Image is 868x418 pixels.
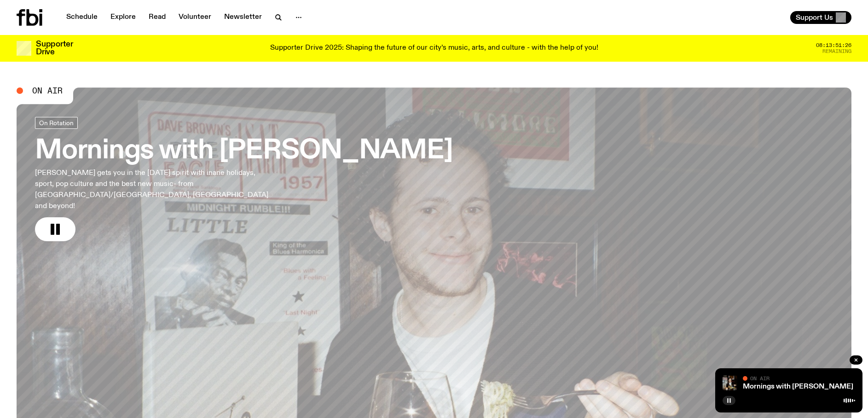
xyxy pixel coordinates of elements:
span: Remaining [822,49,851,54]
a: Explore [105,11,141,24]
a: Mornings with [PERSON_NAME][PERSON_NAME] gets you in the [DATE] spirit with inane holidays, sport... [35,117,453,241]
a: Read [143,11,171,24]
span: On Rotation [39,119,74,126]
a: Volunteer [173,11,217,24]
span: On Air [750,375,770,381]
h3: Mornings with [PERSON_NAME] [35,138,453,164]
h3: Supporter Drive [36,41,73,56]
p: [PERSON_NAME] gets you in the [DATE] spirit with inane holidays, sport, pop culture and the best ... [35,168,271,212]
p: Supporter Drive 2025: Shaping the future of our city’s music, arts, and culture - with the help o... [270,44,598,52]
a: Mornings with [PERSON_NAME] [743,383,853,390]
a: On Rotation [35,117,78,129]
span: Support Us [796,13,833,22]
span: 08:13:51:26 [816,43,851,48]
span: On Air [32,87,63,95]
a: Newsletter [219,11,267,24]
button: Support Us [790,11,851,24]
a: Schedule [61,11,103,24]
img: Sam blankly stares at the camera, brightly lit by a camera flash wearing a hat collared shirt and... [723,376,737,390]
